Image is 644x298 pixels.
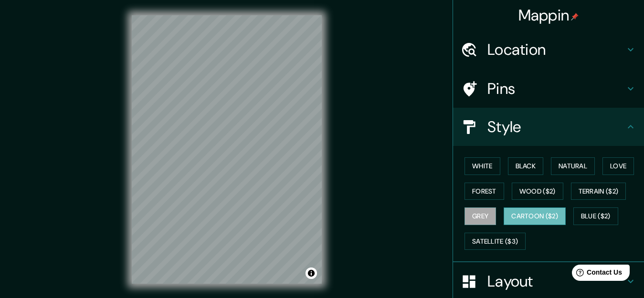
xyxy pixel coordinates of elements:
[559,261,633,288] iframe: Help widget launcher
[487,272,625,291] h4: Layout
[571,13,579,21] img: pin-icon.png
[453,108,644,146] div: Style
[465,157,500,175] button: White
[487,117,625,136] h4: Style
[512,183,563,200] button: Wood ($2)
[551,157,595,175] button: Natural
[465,207,496,225] button: Grey
[571,183,626,200] button: Terrain ($2)
[602,157,634,175] button: Love
[508,157,544,175] button: Black
[573,207,618,225] button: Blue ($2)
[306,267,317,279] button: Toggle attribution
[518,6,579,25] h4: Mappin
[453,31,644,69] div: Location
[465,233,526,250] button: Satellite ($3)
[465,183,504,200] button: Forest
[487,79,625,98] h4: Pins
[504,207,566,225] button: Cartoon ($2)
[453,70,644,108] div: Pins
[487,40,625,59] h4: Location
[132,15,322,284] canvas: Map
